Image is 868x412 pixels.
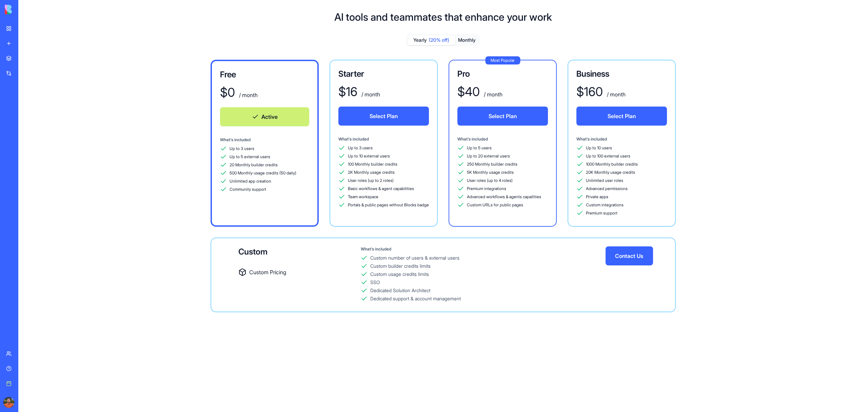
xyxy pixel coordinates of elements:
[230,170,296,176] span: 500 Monthly usage credits (50 daily)
[338,85,357,98] div: $ 16
[348,153,390,159] span: Up to 10 external users
[220,137,309,143] div: What's included
[457,136,548,142] div: What's included
[220,107,309,126] button: Active
[338,136,429,142] div: What's included
[220,86,235,99] div: $ 0
[586,194,608,200] span: Private apps
[238,91,258,99] div: / month
[230,187,266,192] span: Community support
[586,186,628,191] span: Advanced permissions
[348,194,378,200] span: Team workspace
[606,90,626,98] div: / month
[338,107,429,126] button: Select Plan
[576,69,667,79] h3: Business
[467,162,517,167] span: 250 Monthly builder credits
[467,153,510,159] span: Up to 20 external users
[348,170,395,175] span: 2K Monthly usage credits
[360,90,380,98] div: / month
[334,11,552,23] h1: AI tools and teammates that enhance your work
[586,210,617,216] span: Premium support
[576,107,667,126] button: Select Plan
[348,162,397,167] span: 100 Monthly builder credits
[455,35,479,45] button: Monthly
[467,202,523,208] span: Custom URLs for public pages
[230,179,271,184] span: Unlimited app creation
[370,295,461,302] div: Dedicated support & account management
[370,263,431,269] div: Custom builder credits limits
[457,85,480,98] div: $ 40
[586,178,623,183] span: Unlimited user roles
[361,246,606,252] div: What's included
[586,145,612,151] span: Up to 10 users
[370,279,380,286] div: SSO
[586,202,624,208] span: Custom integrations
[249,268,286,276] span: Custom Pricing
[606,246,653,265] button: Contact Us
[467,145,492,151] span: Up to 5 users
[5,5,47,14] img: logo
[485,56,520,64] div: Most Popular
[348,178,394,183] span: User roles (up to 2 roles)
[230,162,278,168] span: 20 Monthly builder credits
[429,37,449,43] span: (20% off)
[408,35,455,45] button: Yearly
[586,153,630,159] span: Up to 100 external users
[467,170,514,175] span: 5K Monthly usage credits
[576,136,667,142] div: What's included
[467,178,513,183] span: User roles (up to 4 roles)
[370,287,430,294] div: Dedicated Solution Architect
[220,69,309,80] h3: Free
[467,194,541,200] span: Advanced workflows & agents capailities
[370,255,459,261] div: Custom number of users & external users
[457,69,548,79] h3: Pro
[467,186,506,191] span: Premium integrations
[348,145,373,151] span: Up to 3 users
[230,146,254,151] span: Up to 3 users
[238,246,361,257] div: Custom
[586,162,638,167] span: 1000 Monthly builder credits
[348,202,429,208] span: Portals & public pages without Blocks badge
[482,90,502,98] div: / month
[370,271,429,278] div: Custom usage credits limits
[230,154,270,160] span: Up to 5 external users
[348,186,414,191] span: Basic workflows & agent capabilities
[457,107,548,126] button: Select Plan
[586,170,635,175] span: 20K Monthly usage credits
[338,69,429,79] h3: Starter
[3,397,14,408] img: ACg8ocK51_MvwR2_dKjAznHbG6eM3HfEABsDEXjuiWhx4Lx9Fk0FvZPB=s96-c
[576,85,603,98] div: $ 160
